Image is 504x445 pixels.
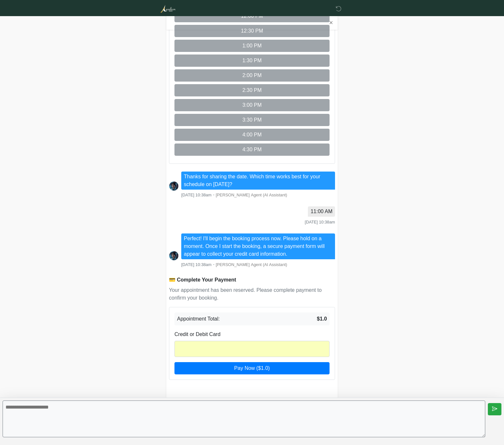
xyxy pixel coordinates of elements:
li: Perfect! I'll begin the booking process now. Please hold on a moment. Once I start the booking, a... [181,233,335,259]
span: [DATE] 10:38am [181,193,212,197]
span: Pay Now ($1.0) [234,365,270,371]
button: 12:30 PM [174,25,330,37]
small: ・ [181,262,287,267]
img: Aurelion Med Spa Logo [160,5,176,13]
li: 11:00 AM [308,206,335,217]
label: Credit or Debit Card [174,331,220,338]
span: [DATE] 10:38am [181,262,212,267]
img: Screenshot_2025-06-19_at_17.41.14.png [169,251,179,261]
button: 2:30 PM [174,84,330,96]
li: Thanks for sharing the date. Which time works best for your schedule on [DATE]? [181,172,335,190]
span: Appointment Total: [177,315,220,323]
button: 1:30 PM [174,54,330,67]
div: 💳 Complete Your Payment [169,276,335,284]
button: 4:00 PM [174,129,330,141]
p: Your appointment has been reserved. Please complete payment to confirm your booking. [169,286,335,302]
button: 3:30 PM [174,114,330,126]
button: 4:30 PM [174,143,330,156]
iframe: Secure card payment input frame [178,344,326,351]
strong: $1.0 [317,315,327,323]
span: [PERSON_NAME] Agent (AI Assistant) [216,262,287,267]
span: [DATE] 10:38am [305,220,335,224]
span: [PERSON_NAME] Agent (AI Assistant) [216,193,287,197]
button: Pay Now ($1.0) [174,362,330,374]
button: 3:00 PM [174,99,330,111]
img: Screenshot_2025-06-19_at_17.41.14.png [169,181,179,191]
button: ✕ [327,19,335,27]
button: 1:00 PM [174,40,330,52]
button: 2:00 PM [174,69,330,82]
small: ・ [181,193,287,197]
